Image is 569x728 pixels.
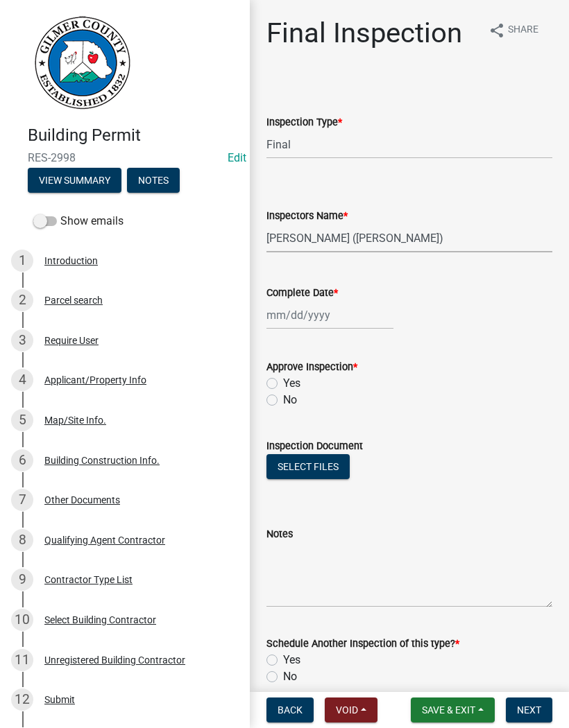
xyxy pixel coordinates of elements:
span: Save & Exit [422,704,475,716]
label: Inspection Type [266,118,342,128]
div: Map/Site Info. [44,415,106,425]
button: Select files [266,454,350,479]
div: 2 [11,289,33,311]
button: Void [325,697,377,722]
label: Complete Date [266,288,338,298]
label: Notes [266,530,293,539]
div: Parcel search [44,295,103,305]
button: Back [266,697,314,722]
div: Other Documents [44,495,120,505]
label: Approve Inspection [266,363,357,372]
img: Gilmer County, Georgia [28,15,132,111]
div: Select Building Contractor [44,615,156,625]
span: Void [336,704,358,716]
a: Edit [228,151,246,164]
div: 3 [11,329,33,352]
input: mm/dd/yyyy [266,301,393,329]
h1: Final Inspection [266,17,462,50]
div: Applicant/Property Info [44,375,146,385]
wm-modal-confirm: Notes [127,175,180,187]
div: Contractor Type List [44,575,133,584]
button: shareShare [477,17,550,44]
button: Save & Exit [411,697,495,722]
div: Building Construction Info. [44,456,160,465]
label: No [283,392,297,408]
div: Unregistered Building Contractor [44,655,185,665]
span: Next [517,704,541,716]
label: No [283,668,297,685]
div: 11 [11,649,33,671]
div: Qualifying Agent Contractor [44,535,165,545]
div: Introduction [44,256,98,266]
label: Yes [283,652,300,668]
label: Yes [283,375,300,392]
div: 10 [11,609,33,631]
wm-modal-confirm: Summary [28,175,121,187]
div: 1 [11,250,33,272]
label: Show emails [33,213,124,229]
div: 4 [11,369,33,391]
div: Submit [44,695,75,704]
label: Inspectors Name [266,211,348,221]
h4: Building Permit [28,125,239,146]
button: Next [506,697,552,722]
span: Share [508,22,538,39]
div: 8 [11,529,33,551]
label: Schedule Another Inspection of this type? [266,639,459,649]
i: share [489,22,505,39]
div: 9 [11,569,33,591]
div: 7 [11,489,33,511]
button: View Summary [28,168,121,193]
div: 5 [11,409,33,431]
span: Back [278,704,303,716]
wm-modal-confirm: Edit Application Number [228,151,246,164]
button: Notes [127,168,180,193]
div: Require User [44,336,99,345]
span: RES-2998 [28,151,222,164]
div: 6 [11,449,33,471]
label: Inspection Document [266,442,363,451]
div: 12 [11,688,33,711]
